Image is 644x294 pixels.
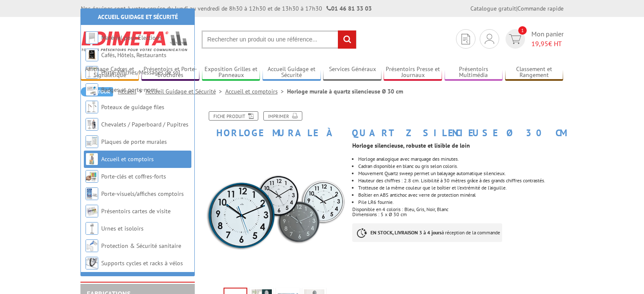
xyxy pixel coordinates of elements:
[358,185,563,190] li: Trotteuse de la même couleur que le boîtier et l’extrémité de l’aiguille.
[338,30,356,49] input: rechercher
[517,5,564,12] a: Commande rapide
[370,229,442,236] strong: EN STOCK, LIVRAISON 3 à 4 jours
[470,5,516,12] a: Catalogue gratuit
[505,66,564,80] a: Classement et Rangement
[358,164,563,169] li: Cadran disponible en blanc ou gris selon coloris.
[101,51,166,59] a: Cafés, Hôtels, Restaurants
[485,34,494,44] img: devis rapide
[86,135,98,148] img: Plaques de porte murales
[323,66,381,80] a: Services Généraux
[518,26,527,35] span: 1
[358,200,563,205] li: Pile LR6 fournie.
[86,170,98,183] img: Porte-clés et coffres-forts
[358,192,563,198] li: Boîtier en ABS antichoc avec verre de protection minéral
[326,5,372,12] strong: 01 46 81 33 03
[462,34,470,44] img: devis rapide
[263,66,321,80] a: Accueil Guidage et Sécurité
[86,153,98,165] img: Accueil et comptoirs
[101,225,144,232] a: Urnes et isoloirs
[352,142,470,149] strong: Horloge silencieuse, robuste et lisible de loin
[86,222,98,235] img: Urnes et isoloirs
[287,87,403,96] li: Horloge murale à quartz silencieuse Ø 30 cm
[101,155,154,163] a: Accueil et comptoirs
[358,171,563,176] li: Mouvement Quartz sweep permet un balayage automatique silencieux.
[384,66,442,80] a: Présentoirs Presse et Journaux
[101,138,167,146] a: Plaques de porte murales
[101,86,158,93] a: Badges et porte-noms
[209,111,258,121] a: Fiche produit
[81,4,372,13] div: Nos équipes sont à votre service du lundi au vendredi de 8h30 à 12h30 et de 13h30 à 17h30
[225,88,287,95] a: Accueil et comptoirs
[352,223,502,242] p: à réception de la commande
[86,205,98,217] img: Présentoirs cartes de visite
[98,13,178,21] a: Accueil Guidage et Sécurité
[101,34,162,41] a: Matériel pour Élections
[101,121,188,128] a: Chevalets / Paperboard / Pupitres
[101,103,164,111] a: Poteaux de guidage files
[531,29,564,49] span: Mon panier
[358,157,563,162] li: Horloge analogique avec marquage des minutes.
[86,101,98,113] img: Poteaux de guidage files
[352,207,563,212] div: Disponible en 4 coloris : Bleu, Gris, Noir, Blanc
[86,118,98,131] img: Chevalets / Paperboard / Pupitres
[503,29,564,49] a: devis rapide 1 Mon panier 19,95€ HT
[86,49,98,61] img: Cafés, Hôtels, Restaurants
[101,173,166,180] a: Porte-clés et coffres-forts
[445,66,503,80] a: Présentoirs Multimédia
[531,39,564,49] span: € HT
[86,31,98,44] img: Matériel pour Élections
[141,66,200,80] a: Présentoirs et Porte-brochures
[352,212,563,217] div: Dimensions : 5 x Ø 30 cm
[101,207,171,215] a: Présentoirs cartes de visite
[202,66,260,80] a: Exposition Grilles et Panneaux
[358,178,563,183] li: Hauteur des chiffres : 2.8 cm. Lisibilité à 30 mètres grâce à des grands chiffres contrastés.
[470,4,564,13] div: |
[509,34,521,44] img: devis rapide
[81,66,139,80] a: Affichage Cadres et Signalétique
[86,83,98,96] img: Badges et porte-noms
[101,190,184,198] a: Porte-visuels/affiches comptoirs
[202,30,357,49] input: Rechercher un produit ou une référence...
[86,187,98,200] img: Porte-visuels/affiches comptoirs
[263,111,302,121] a: Imprimer
[204,142,346,285] img: horloges_montage_11244--5-6-7_600px.jpg
[531,39,548,48] span: 19,95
